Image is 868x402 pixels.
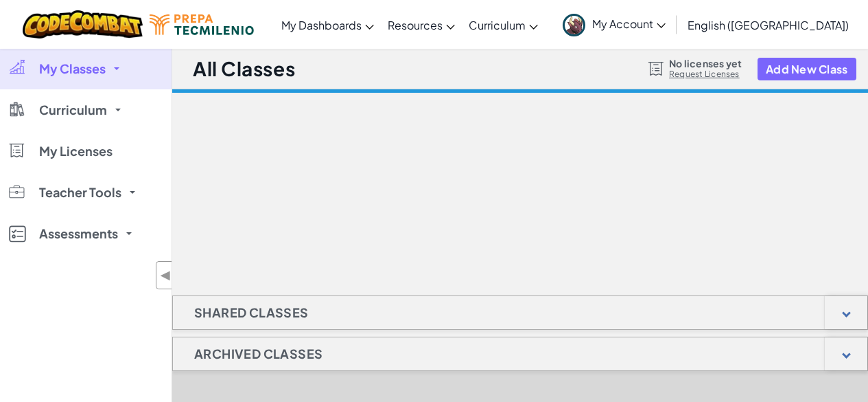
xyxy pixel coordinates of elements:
[592,16,666,31] span: My Account
[39,145,113,157] span: My Licenses
[556,3,672,46] a: My Account
[688,18,849,32] span: English ([GEOGRAPHIC_DATA])
[173,337,344,371] h1: Archived Classes
[462,6,545,43] a: Curriculum
[193,56,295,82] h1: All Classes
[173,295,330,330] h1: Shared Classes
[381,6,462,43] a: Resources
[274,6,381,43] a: My Dashboards
[681,6,856,43] a: English ([GEOGRAPHIC_DATA])
[23,10,143,38] img: CodeCombat logo
[150,14,254,35] img: Tecmilenio logo
[669,58,742,69] span: No licenses yet
[469,18,526,32] span: Curriculum
[669,69,742,80] a: Request Licenses
[39,186,121,199] span: Teacher Tools
[563,14,585,36] img: avatar
[39,63,106,75] span: My Classes
[39,104,107,116] span: Curriculum
[281,18,362,32] span: My Dashboards
[39,227,118,240] span: Assessments
[388,18,443,32] span: Resources
[160,265,172,285] span: ◀
[758,58,856,80] button: Add New Class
